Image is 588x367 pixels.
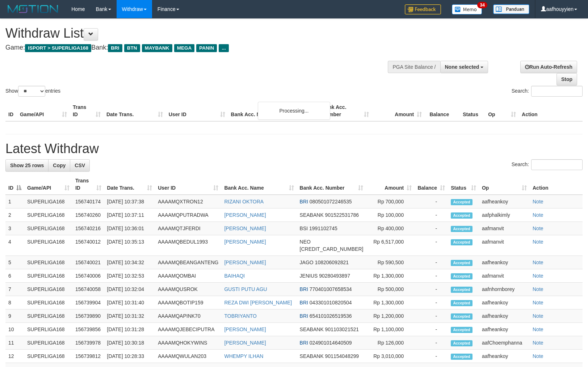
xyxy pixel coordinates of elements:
[405,4,441,14] img: Feedback.jpg
[5,142,583,156] h1: Latest Withdraw
[104,222,155,235] td: [DATE] 10:36:01
[5,296,24,309] td: 8
[24,208,72,222] td: SUPERLIGA168
[224,353,263,359] a: WHEMPY ILHAN
[155,208,221,222] td: AAAAMQPUTRADWA
[531,86,583,97] input: Search:
[325,353,359,359] span: Copy 901154048299 to clipboard
[300,212,324,218] span: SEABANK
[493,4,529,14] img: panduan.png
[366,269,415,283] td: Rp 1,300,000
[5,101,17,121] th: ID
[155,323,221,336] td: AAAAMQJEBECIPUTRA
[24,323,72,336] td: SUPERLIGA168
[310,286,352,292] span: Copy 770401007658534 to clipboard
[366,283,415,296] td: Rp 500,000
[104,195,155,208] td: [DATE] 10:37:38
[104,174,155,195] th: Date Trans.: activate to sort column ascending
[155,174,221,195] th: User ID: activate to sort column ascending
[224,225,266,231] a: [PERSON_NAME]
[104,256,155,269] td: [DATE] 10:34:32
[533,212,543,218] a: Note
[366,309,415,323] td: Rp 1,200,000
[24,283,72,296] td: SUPERLIGA168
[5,174,24,195] th: ID: activate to sort column descending
[72,208,104,222] td: 156740260
[451,239,472,245] span: Accepted
[479,256,530,269] td: aafheankoy
[72,235,104,256] td: 156740012
[10,163,44,168] span: Show 25 rows
[533,199,543,204] a: Note
[24,256,72,269] td: SUPERLIGA168
[366,208,415,222] td: Rp 100,000
[72,296,104,309] td: 156739904
[224,212,266,218] a: [PERSON_NAME]
[155,222,221,235] td: AAAAMQTJFERDI
[372,101,425,121] th: Amount
[104,269,155,283] td: [DATE] 10:32:53
[155,296,221,309] td: AAAAMQBOTIP159
[104,350,155,363] td: [DATE] 10:28:33
[556,73,577,85] a: Stop
[155,309,221,323] td: AAAAMQAPINK70
[366,235,415,256] td: Rp 6,517,000
[451,199,472,205] span: Accepted
[108,44,122,52] span: BRI
[512,159,583,170] label: Search:
[155,350,221,363] td: AAAAMQWULAN203
[325,212,359,218] span: Copy 901522531786 to clipboard
[451,327,472,333] span: Accepted
[70,159,90,172] a: CSV
[460,101,485,121] th: Status
[533,313,543,319] a: Note
[451,313,472,320] span: Accepted
[5,195,24,208] td: 1
[300,239,311,245] span: NEO
[300,225,308,231] span: BSI
[415,174,448,195] th: Balance: activate to sort column ascending
[72,222,104,235] td: 156740216
[479,309,530,323] td: aafheankoy
[5,222,24,235] td: 3
[104,208,155,222] td: [DATE] 10:37:11
[5,323,24,336] td: 10
[325,326,359,332] span: Copy 901103021521 to clipboard
[440,61,488,73] button: None selected
[415,195,448,208] td: -
[366,222,415,235] td: Rp 400,000
[319,273,350,279] span: Copy 90280493897 to clipboard
[5,4,60,14] img: MOTION_logo.png
[533,260,543,265] a: Note
[479,235,530,256] td: aafmanvit
[224,326,266,332] a: [PERSON_NAME]
[104,336,155,350] td: [DATE] 10:30:18
[5,269,24,283] td: 6
[315,260,349,265] span: Copy 108206092821 to clipboard
[479,222,530,235] td: aafmanvit
[300,313,308,319] span: BRI
[415,269,448,283] td: -
[533,239,543,245] a: Note
[479,174,530,195] th: Op: activate to sort column ascending
[300,286,308,292] span: BRI
[533,353,543,359] a: Note
[533,340,543,346] a: Note
[5,283,24,296] td: 7
[224,273,245,279] a: BAIHAQI
[24,296,72,309] td: SUPERLIGA168
[451,287,472,293] span: Accepted
[512,86,583,97] label: Search:
[155,283,221,296] td: AAAAMQUSROK
[75,163,85,168] span: CSV
[24,350,72,363] td: SUPERLIGA168
[310,313,352,319] span: Copy 654101026519536 to clipboard
[310,199,352,204] span: Copy 080501072246535 to clipboard
[520,61,577,73] a: Run Auto-Refresh
[5,336,24,350] td: 11
[366,336,415,350] td: Rp 126,000
[70,101,104,121] th: Trans ID
[228,101,319,121] th: Bank Acc. Name
[300,260,314,265] span: JAGO
[477,2,487,8] span: 34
